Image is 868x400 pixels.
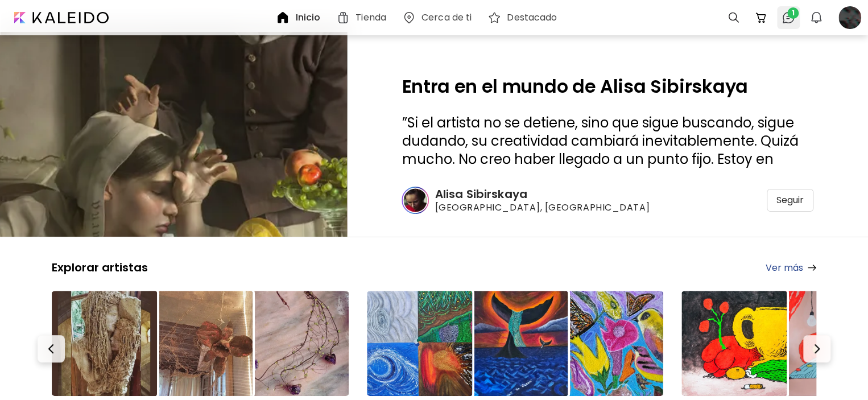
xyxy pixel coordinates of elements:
img: bellIcon [809,11,823,24]
span: 1 [787,7,799,19]
a: Tienda [336,11,391,24]
img: Next-button [810,342,824,356]
img: chatIcon [782,11,795,24]
img: https://cdn.kaleido.art/CDN/Artwork/175633/Thumbnail/medium.webp?updated=778417 [147,291,253,396]
h6: Tienda [356,13,386,22]
a: Destacado [487,11,561,24]
h3: ” ” [402,114,813,168]
h2: Entra en el mundo de Alisa Sibirskaya [402,77,813,96]
span: Si el artista no se detiene, sino que sigue buscando, sigue dudando, su creatividad cambiará inev... [402,113,798,187]
img: https://cdn.kaleido.art/CDN/Artwork/165684/Thumbnail/medium.webp?updated=737494 [462,291,568,396]
img: cart [754,11,768,24]
a: Alisa Sibirskaya[GEOGRAPHIC_DATA], [GEOGRAPHIC_DATA]Seguir [402,187,813,214]
button: Next-button [803,335,830,362]
span: Seguir [776,195,804,206]
img: https://cdn.kaleido.art/CDN/Artwork/175581/Thumbnail/large.webp?updated=778176 [681,291,787,396]
a: Ver más [766,261,816,275]
img: https://cdn.kaleido.art/CDN/Artwork/175577/Thumbnail/large.webp?updated=778158 [52,291,157,396]
h6: Cerca de ti [421,13,472,22]
span: [GEOGRAPHIC_DATA], [GEOGRAPHIC_DATA] [435,201,650,214]
img: https://cdn.kaleido.art/CDN/Artwork/172277/Thumbnail/medium.webp?updated=764563 [558,291,663,396]
img: Prev-button [44,342,58,356]
a: Inicio [276,11,325,24]
img: https://cdn.kaleido.art/CDN/Artwork/175579/Thumbnail/medium.webp?updated=778165 [243,291,348,396]
button: bellIcon [807,8,826,27]
button: Prev-button [38,335,65,362]
h6: Destacado [507,13,557,22]
h6: Alisa Sibirskaya [435,187,650,201]
img: arrow-right [808,265,816,271]
a: Cerca de ti [402,11,476,24]
h5: Explorar artistas [52,260,148,275]
div: Seguir [767,189,813,212]
h6: Inicio [295,13,320,22]
img: https://cdn.kaleido.art/CDN/Artwork/175035/Thumbnail/large.webp?updated=776150 [367,291,472,396]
